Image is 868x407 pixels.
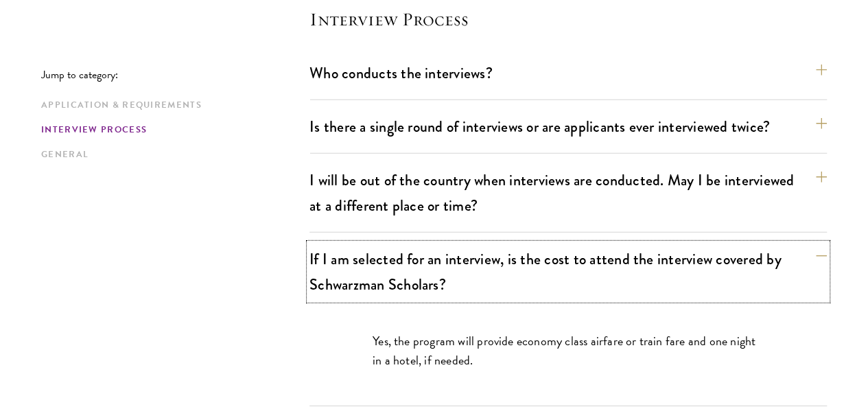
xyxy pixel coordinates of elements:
[309,8,827,30] h4: Interview Process
[41,123,301,137] a: Interview Process
[41,98,301,113] a: Application & Requirements
[309,165,827,221] button: I will be out of the country when interviews are conducted. May I be interviewed at a different p...
[41,148,301,162] a: General
[41,69,309,81] p: Jump to category:
[309,244,827,300] button: If I am selected for an interview, is the cost to attend the interview covered by Schwarzman Scho...
[309,111,827,142] button: Is there a single round of interviews or are applicants ever interviewed twice?
[373,332,764,370] p: Yes, the program will provide economy class airfare or train fare and one night in a hotel, if ne...
[309,58,827,89] button: Who conducts the interviews?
